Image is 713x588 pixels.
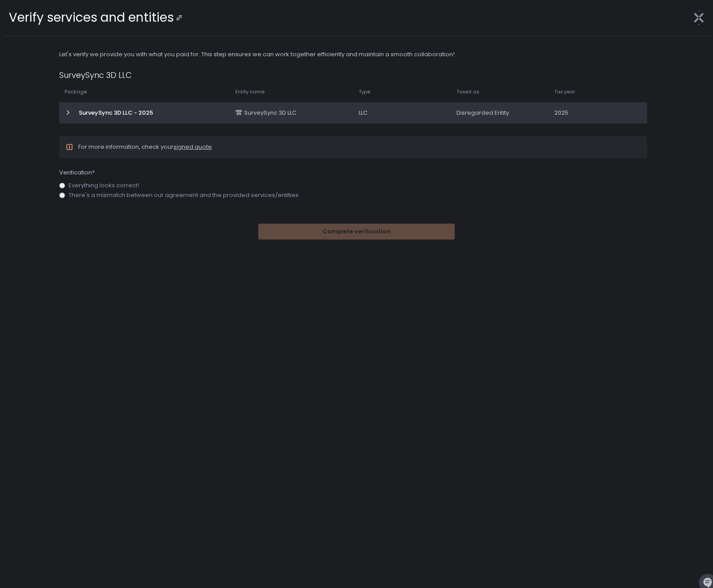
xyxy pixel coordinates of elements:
[59,50,653,58] div: Let's verify we provide you with what you paid for. This step ensures we can work together effici...
[69,182,139,189] span: Everything looks correct!
[554,109,641,117] div: 2025
[235,89,264,95] span: Entity name
[554,89,575,95] span: Tax year
[359,89,370,95] span: Type
[78,143,212,151] span: For more information, check your
[244,109,296,117] span: SurveySync 3D LLC
[79,109,153,117] span: SurveySync 3D LLC - 2025
[65,89,87,95] span: Package
[59,193,65,198] input: There's a mismatch between our agreement and the provided services/entities
[456,89,479,95] span: Taxed as
[69,192,299,198] span: There's a mismatch between our agreement and the provided services/entities
[359,109,446,117] div: LLC
[9,8,174,27] div: Verify services and entities
[59,169,95,177] span: Verification*
[173,143,212,151] a: signed quote
[59,69,653,81] h1: SurveySync 3D LLC
[59,183,65,189] input: Everything looks correct!
[456,109,544,117] div: Disregarded Entity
